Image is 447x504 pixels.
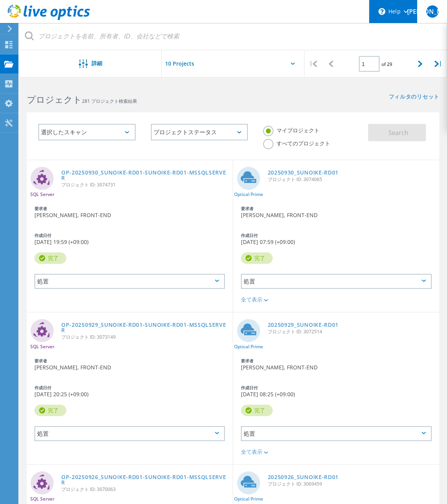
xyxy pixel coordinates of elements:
div: 要求者 [34,206,225,211]
div: 全て表示 [241,449,432,455]
div: [DATE] 19:59 (+09:00) [27,229,233,249]
div: [DATE] 07:59 (+09:00) [233,229,440,249]
a: OP-20250926_SUNOIKE-RD01-SUNOIKE-RD01-MSSQLSERVER [61,474,229,485]
span: SQL Server [30,497,54,501]
span: プロジェクト ID: 3070063 [61,487,229,492]
div: | [305,50,323,77]
span: プロジェクト ID: 3072514 [268,329,436,334]
div: 作成日付 [241,385,432,390]
div: 要求者 [34,359,225,363]
span: Optical Prime [234,497,263,501]
div: 要求者 [241,206,432,211]
a: フィルタのリセット [389,94,439,100]
div: [DATE] 08:25 (+09:00) [233,382,440,401]
button: Search [368,124,426,141]
div: [PERSON_NAME], FRONT-END [233,355,440,374]
span: 詳細 [92,61,102,66]
a: 20250929_SUNOIKE-RD01 [268,322,339,328]
span: Optical Prime [234,344,263,349]
div: 作成日付 [34,233,225,237]
b: プロジェクト [27,93,82,105]
div: 要求者 [241,359,432,363]
a: 20250926_SUNOIKE-RD01 [268,474,339,480]
span: プロジェクト ID: 3069459 [268,482,436,486]
div: [PERSON_NAME], FRONT-END [27,203,233,222]
span: Search [388,128,408,137]
span: 281 プロジェクト検索結果 [82,98,137,104]
div: 完了 [34,252,66,264]
span: Optical Prime [234,192,263,197]
div: 完了 [34,405,66,416]
div: [PERSON_NAME], FRONT-END [233,203,440,222]
div: プロジェクトステータス [151,124,248,140]
div: 完了 [241,405,273,416]
a: 20250930_SUNOIKE-RD01 [268,170,339,175]
a: Live Optics Dashboard [8,16,90,21]
div: 処置 [241,426,432,441]
div: 処置 [241,274,432,289]
svg: \n [378,8,385,15]
div: [PERSON_NAME], FRONT-END [27,355,233,374]
span: プロジェクト ID: 3073149 [61,335,229,339]
label: すべてのプロジェクト [263,139,330,146]
span: プロジェクト ID: 3074065 [268,177,436,182]
a: OP-20250930_SUNOIKE-RD01-SUNOIKE-RD01-MSSQLSERVER [61,170,229,181]
label: マイプロジェクト [263,126,319,133]
div: 完了 [241,252,273,264]
span: SQL Server [30,344,54,349]
div: [DATE] 20:25 (+09:00) [27,382,233,401]
div: 処置 [34,274,225,289]
span: SQL Server [30,192,54,197]
div: | [429,50,447,77]
div: 全て表示 [241,297,432,302]
a: OP-20250929_SUNOIKE-RD01-SUNOIKE-RD01-MSSQLSERVER [61,322,229,333]
div: 作成日付 [34,385,225,390]
span: プロジェクト ID: 3074731 [61,183,229,187]
div: 処置 [34,426,225,441]
div: 選択したスキャン [38,124,136,140]
span: of 29 [382,61,392,68]
div: 作成日付 [241,233,432,237]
